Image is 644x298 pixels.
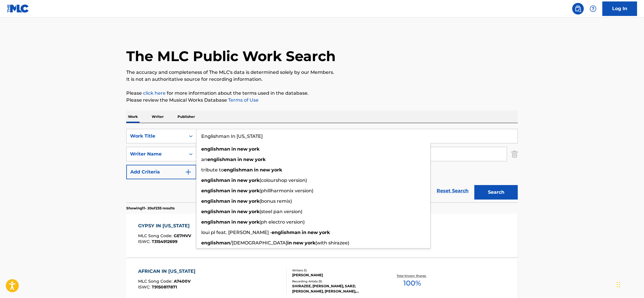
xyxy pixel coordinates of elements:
strong: in [231,146,236,152]
div: Writers ( 1 ) [292,268,380,273]
p: Showing 11 - 20 of 235 results [126,206,175,211]
span: tribute to [201,167,224,173]
strong: new [260,167,270,173]
strong: in [231,198,236,204]
span: GE7HVV [174,233,191,238]
strong: york [249,178,259,183]
strong: new [237,198,248,204]
strong: york [249,198,259,204]
span: ISWC : [138,239,152,244]
strong: in [231,219,236,225]
strong: englishman [201,188,230,193]
a: Reset Search [434,184,471,197]
span: MLC Song Code : [138,233,174,238]
strong: york [249,219,259,225]
strong: york [249,146,259,152]
img: search [575,5,581,12]
div: Recording Artists ( 5 ) [292,279,380,284]
strong: york [271,167,282,173]
strong: englishman [201,146,230,152]
strong: new [243,157,254,162]
div: Help [587,3,599,14]
strong: in [231,188,236,193]
strong: new [293,240,303,246]
img: Delete Criterion [511,147,518,161]
strong: englishman [201,209,230,214]
span: MLC Song Code : [138,279,174,284]
span: (colourshop version) [259,178,307,183]
img: 9d2ae6d4665cec9f34b9.svg [185,169,192,175]
span: (steel pan version) [259,209,302,214]
p: Publisher [176,111,197,123]
span: ISWC : [138,284,152,290]
strong: in [302,230,306,235]
span: (with shirazee) [315,240,349,246]
div: Writer Name [130,151,182,158]
p: Please review the Musical Works Database [126,97,518,104]
strong: york [249,188,259,193]
strong: englishman [201,178,230,183]
div: SHIRAZEE, [PERSON_NAME], SARZ;[PERSON_NAME], [PERSON_NAME], [PERSON_NAME] [292,284,380,294]
p: It is not an authoritative source for recording information. [126,76,518,83]
h1: The MLC Public Work Search [126,47,336,65]
strong: york [249,209,259,214]
span: (ph electro version) [259,219,305,225]
div: Work Title [130,133,182,140]
p: Please for more information about the terms used in the database. [126,90,518,97]
span: T3154912699 [152,239,178,244]
img: MLC Logo [7,4,29,13]
span: T9150817871 [152,284,177,290]
div: [PERSON_NAME] [292,273,380,278]
div: AFRICAN IN [US_STATE] [138,268,198,275]
strong: new [237,219,248,225]
a: GYPSY IN [US_STATE]MLC Song Code:GE7HVVISWC:T3154912699Writers (3)[PERSON_NAME], [PERSON_NAME], [... [126,214,518,257]
strong: in [287,240,292,246]
p: Writer [150,111,165,123]
span: (phillharmonix version) [259,188,313,193]
strong: englishman [201,240,230,246]
a: Terms of Use [227,97,259,103]
strong: englishman [201,219,230,225]
a: Public Search [572,3,584,14]
strong: york [255,157,266,162]
strong: york [305,240,315,246]
div: Drag [617,276,620,293]
form: Search Form [126,129,518,202]
div: GYPSY IN [US_STATE] [138,222,193,229]
a: Log In [602,1,637,16]
iframe: Chat Widget [615,270,644,298]
span: 100 % [403,278,421,288]
button: Add Criteria [126,165,196,179]
strong: in [231,178,236,183]
strong: englishman [272,230,301,235]
strong: englishman [224,167,253,173]
strong: new [237,178,248,183]
strong: new [237,209,248,214]
strong: york [319,230,330,235]
strong: in [231,209,236,214]
span: A7400V [174,279,191,284]
strong: englishman [201,198,230,204]
strong: new [237,146,248,152]
strong: new [308,230,318,235]
button: Search [474,185,518,200]
strong: englishman [207,157,236,162]
p: Total Known Shares: [397,274,428,278]
span: /[DEMOGRAPHIC_DATA] [230,240,287,246]
p: Work [126,111,140,123]
strong: new [237,188,248,193]
strong: in [237,157,242,162]
strong: in [254,167,259,173]
span: (bonus remix) [259,198,292,204]
span: an [201,157,207,162]
span: loui pl feat. [PERSON_NAME] - [201,230,272,235]
a: click here [143,90,166,96]
img: help [590,5,597,12]
p: The accuracy and completeness of The MLC's data is determined solely by our Members. [126,69,518,76]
